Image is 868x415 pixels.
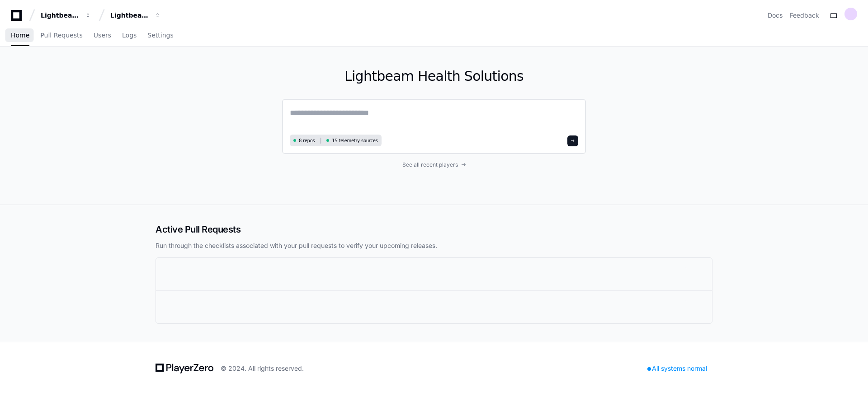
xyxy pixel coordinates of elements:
a: See all recent players [282,161,586,168]
button: Feedback [790,11,819,20]
a: Docs [768,11,783,20]
span: 8 repos [299,137,315,144]
h2: Active Pull Requests [156,223,712,236]
span: Users [94,33,111,38]
span: See all recent players [402,161,458,168]
button: Lightbeam Health Solutions [107,7,165,23]
span: 15 telemetry sources [332,137,377,144]
div: All systems normal [642,362,712,375]
a: Logs [122,25,137,46]
div: © 2024. All rights reserved. [221,364,304,373]
div: Lightbeam Health Solutions [110,11,149,20]
span: Logs [122,33,137,38]
span: Pull Requests [40,33,82,38]
span: Home [11,33,29,38]
a: Settings [147,25,173,46]
a: Pull Requests [40,25,82,46]
a: Home [11,25,29,46]
a: Users [94,25,111,46]
button: Lightbeam Health [37,7,95,23]
span: Settings [147,33,173,38]
p: Run through the checklists associated with your pull requests to verify your upcoming releases. [156,241,712,250]
h1: Lightbeam Health Solutions [282,68,586,84]
div: Lightbeam Health [41,11,80,20]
